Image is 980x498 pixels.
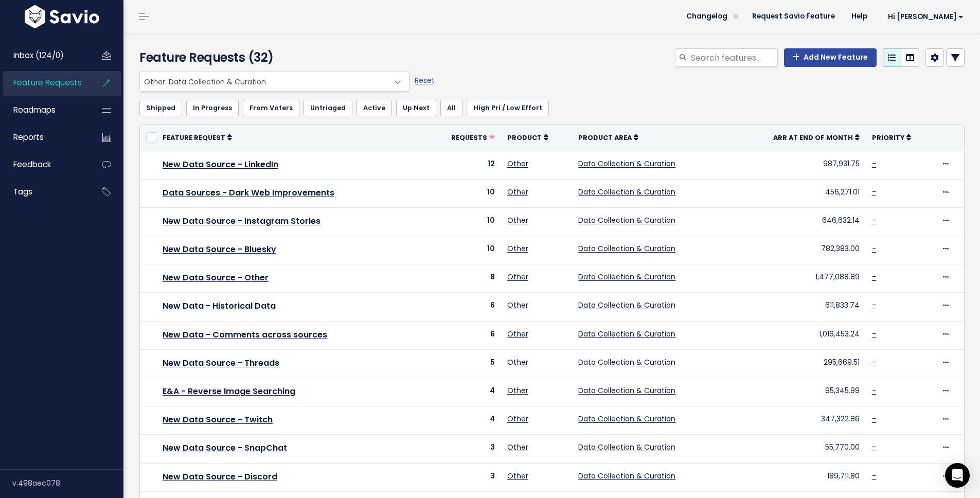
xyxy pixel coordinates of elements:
[426,151,501,179] td: 12
[945,463,970,488] div: Open Intercom Messenger
[139,100,965,116] ul: Filter feature requests
[872,300,876,310] a: -
[467,100,549,116] a: High Pri / Low Effort
[507,158,528,169] a: Other
[872,158,876,169] a: -
[578,187,675,197] a: Data Collection & Curation
[163,442,287,454] a: New Data Source - SnapChat
[507,215,528,225] a: Other
[507,187,528,197] a: Other
[426,207,501,236] td: 10
[784,48,877,67] a: Add New Feature
[3,71,85,95] a: Feature Requests
[734,349,866,378] td: 295,669.51
[426,321,501,349] td: 6
[734,264,866,293] td: 1,477,088.89
[578,158,675,169] a: Data Collection & Curation
[578,243,675,254] a: Data Collection & Curation
[426,406,501,435] td: 4
[686,13,727,20] span: Changelog
[12,470,123,496] div: v.498aec078
[507,133,542,142] span: Product
[578,442,675,452] a: Data Collection & Curation
[578,132,638,143] a: Product Area
[507,385,528,396] a: Other
[163,243,276,255] a: New Data Source - Bluesky
[13,104,56,115] span: Roadmaps
[163,132,232,143] a: Feature Request
[734,463,866,491] td: 189,711.80
[734,179,866,207] td: 456,271.01
[872,471,876,481] a: -
[872,357,876,367] a: -
[139,71,409,92] span: Other: Data Collection & Curation
[163,300,276,312] a: New Data - Historical Data
[426,236,501,264] td: 10
[440,100,462,116] a: All
[140,72,388,91] span: Other: Data Collection & Curation
[3,98,85,122] a: Roadmaps
[872,132,911,143] a: Priority
[426,349,501,378] td: 5
[507,414,528,424] a: Other
[578,215,675,225] a: Data Collection & Curation
[507,243,528,254] a: Other
[578,272,675,282] a: Data Collection & Curation
[3,180,85,204] a: Tags
[357,100,392,116] a: Active
[13,77,82,88] span: Feature Requests
[163,215,320,227] a: New Data Source - Instagram Stories
[163,385,295,397] a: E&A - Reverse Image Searching
[3,126,85,149] a: Reports
[734,321,866,349] td: 1,016,453.24
[578,357,675,367] a: Data Collection & Curation
[578,133,632,142] span: Product Area
[163,158,278,170] a: New Data Source - LinkedIn
[872,385,876,396] a: -
[734,151,866,179] td: 987,931.75
[872,243,876,254] a: -
[426,435,501,463] td: 3
[690,48,778,67] input: Search features...
[426,264,501,293] td: 8
[734,435,866,463] td: 55,770.00
[163,357,279,369] a: New Data Source - Threads
[843,9,876,24] a: Help
[872,329,876,339] a: -
[163,329,327,341] a: New Data - Comments across sources
[186,100,239,116] a: In Progress
[872,215,876,225] a: -
[734,378,866,406] td: 95,345.99
[734,207,866,236] td: 646,632.14
[451,132,495,143] a: Requests
[3,153,85,176] a: Feedback
[13,186,32,197] span: Tags
[773,133,853,142] span: ARR at End of Month
[872,414,876,424] a: -
[872,442,876,452] a: -
[872,133,904,142] span: Priority
[163,272,269,283] a: New Data Source - Other
[734,406,866,435] td: 347,322.86
[396,100,436,116] a: Up Next
[773,132,860,143] a: ARR at End of Month
[22,5,102,28] img: logo-white.9d6f32f41409.svg
[163,133,225,142] span: Feature Request
[507,132,548,143] a: Product
[426,378,501,406] td: 4
[876,9,972,25] a: Hi [PERSON_NAME]
[415,75,435,85] a: Reset
[163,187,334,199] a: Data Sources - Dark Web Improvements
[578,385,675,396] a: Data Collection & Curation
[507,329,528,339] a: Other
[426,293,501,321] td: 6
[163,414,273,425] a: New Data Source - Twitch
[507,300,528,310] a: Other
[426,179,501,207] td: 10
[163,471,277,483] a: New Data Source - Discord
[13,132,44,143] span: Reports
[243,100,299,116] a: From Voters
[3,44,85,67] a: Inbox (124/0)
[888,13,964,21] span: Hi [PERSON_NAME]
[507,471,528,481] a: Other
